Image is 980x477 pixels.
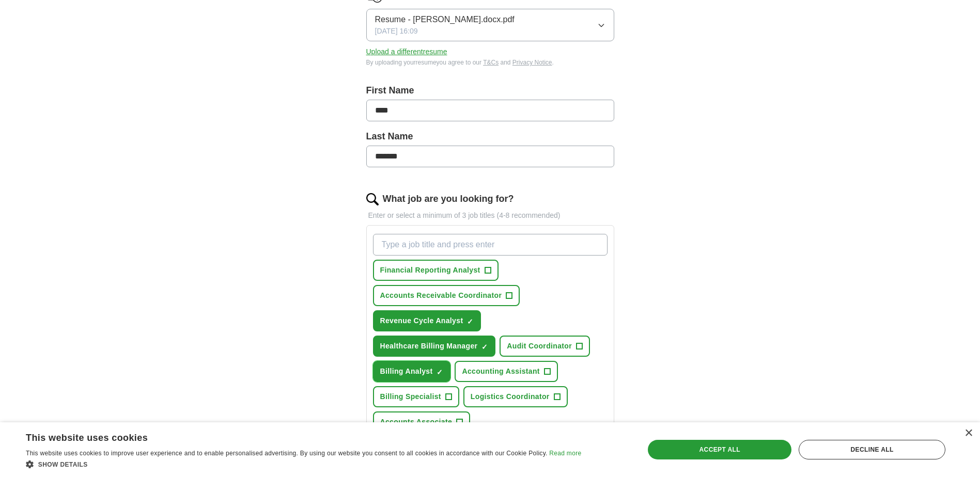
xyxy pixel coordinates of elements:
[373,386,459,407] button: Billing Specialist
[380,290,502,301] span: Accounts Receivable Coordinator
[366,130,614,144] label: Last Name
[366,58,614,67] div: By uploading your resume you agree to our and .
[455,361,557,382] button: Accounting Assistant
[366,9,614,41] button: Resume - [PERSON_NAME].docx.pdf[DATE] 16:09
[373,361,451,382] button: Billing Analyst✓
[38,461,88,468] span: Show details
[483,59,499,66] a: T&Cs
[366,46,447,57] button: Upload a differentresume
[500,336,590,357] button: Audit Coordinator
[373,336,496,357] button: Healthcare Billing Manager✓
[380,341,478,352] span: Healthcare Billing Manager
[375,13,515,26] span: Resume - [PERSON_NAME].docx.pdf
[380,315,463,326] span: Revenue Cycle Analyst
[26,459,581,469] div: Show details
[965,430,972,437] div: Close
[373,411,471,433] button: Accounts Associate
[375,26,418,37] span: [DATE] 16:09
[26,450,548,457] span: This website uses cookies to improve user experience and to enable personalised advertising. By u...
[481,343,488,351] span: ✓
[471,391,550,402] span: Logistics Coordinator
[366,84,614,98] label: First Name
[437,368,443,376] span: ✓
[26,428,555,444] div: This website uses cookies
[463,386,568,407] button: Logistics Coordinator
[373,285,520,306] button: Accounts Receivable Coordinator
[512,59,552,66] a: Privacy Notice
[373,260,499,281] button: Financial Reporting Analyst
[366,210,614,221] p: Enter or select a minimum of 3 job titles (4-8 recommended)
[383,192,514,206] label: What job are you looking for?
[380,265,480,276] span: Financial Reporting Analyst
[467,317,473,326] span: ✓
[366,193,379,205] img: search.png
[507,341,572,352] span: Audit Coordinator
[373,310,481,331] button: Revenue Cycle Analyst✓
[380,366,433,377] span: Billing Analyst
[549,450,581,457] a: Read more, opens a new window
[799,440,945,459] div: Decline all
[380,391,441,402] span: Billing Specialist
[380,417,453,427] span: Accounts Associate
[648,440,791,459] div: Accept all
[462,366,539,377] span: Accounting Assistant
[373,234,608,256] input: Type a job title and press enter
